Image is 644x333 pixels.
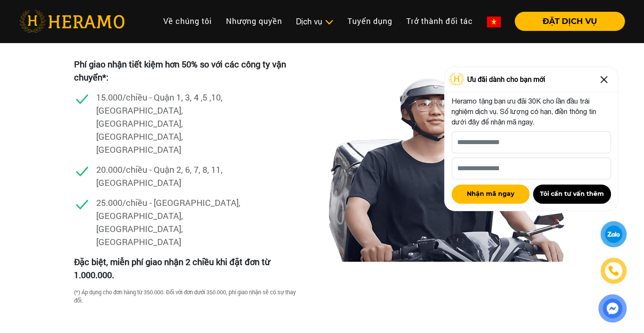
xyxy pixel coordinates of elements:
img: vn-flag.png [487,17,501,27]
a: phone-icon [602,259,625,283]
a: Tuyển dụng [341,12,399,30]
button: Tôi cần tư vấn thêm [533,185,611,204]
img: Heramo ve sinh giat hap giay giao nhan tan noi HCM [322,50,570,262]
img: checked.svg [74,196,90,212]
p: Đặc biệt, miễn phí giao nhận 2 chiều khi đặt đơn từ 1.000.000. [74,255,297,281]
div: Dịch vụ [296,16,334,27]
p: 25.000/chiều - [GEOGRAPHIC_DATA], [GEOGRAPHIC_DATA], [GEOGRAPHIC_DATA], [GEOGRAPHIC_DATA] [96,196,244,248]
img: heramo-logo.png [19,10,125,33]
div: (*) Áp dụng cho đơn hàng từ 350.000. Đối với đơn dưới 350.000, phí giao nhận sẽ có sự thay đổi. [74,288,297,305]
p: Phí giao nhận tiết kiệm hơn 50% so với các công ty vận chuyển*: [74,57,297,84]
button: ĐẶT DỊCH VỤ [515,12,625,31]
img: checked.svg [74,163,90,179]
p: Heramo tặng bạn ưu đãi 30K cho lần đầu trải nghiệm dịch vụ. Số lượng có hạn, điền thông tin dưới ... [452,96,611,127]
img: phone-icon [607,265,620,277]
p: 20.000/chiều - Quận 2, 6, 7, 8, 11, [GEOGRAPHIC_DATA] [96,163,244,189]
a: Về chúng tôi [156,12,219,30]
a: ĐẶT DỊCH VỤ [508,17,625,25]
img: checked.svg [74,91,90,107]
img: Logo [448,73,465,86]
span: Ưu đãi dành cho bạn mới [467,74,545,84]
a: Nhượng quyền [219,12,289,30]
a: Trở thành đối tác [399,12,480,30]
p: 15.000/chiều - Quận 1, 3, 4 ,5 ,10, [GEOGRAPHIC_DATA], [GEOGRAPHIC_DATA], [GEOGRAPHIC_DATA], [GEO... [96,91,244,156]
img: Close [597,73,611,87]
img: subToggleIcon [324,18,334,27]
button: Nhận mã ngay [452,185,529,204]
